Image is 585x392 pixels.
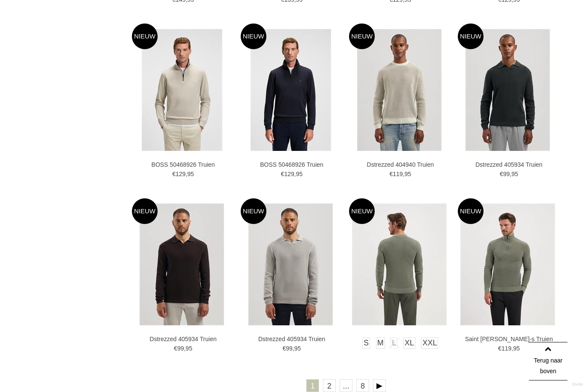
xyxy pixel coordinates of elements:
[353,161,448,168] a: Dstrezzed 404940 Truien
[357,29,442,151] img: Dstrezzed 404940 Truien
[501,345,511,352] span: 119
[362,337,370,349] a: S
[140,203,224,325] img: Dstrezzed 405934 Truien
[376,337,385,349] a: M
[460,203,555,325] img: Saint Steve Dominic-s Truien
[174,345,177,352] span: €
[529,342,567,380] a: Terug naar boven
[462,161,556,168] a: Dstrezzed 405934 Truien
[248,203,333,325] img: Dstrezzed 405934 Truien
[172,171,176,177] span: €
[281,171,284,177] span: €
[176,171,185,177] span: 129
[136,335,230,343] a: Dstrezzed 405934 Truien
[245,161,339,168] a: BOSS 50468926 Truien
[185,171,187,177] span: ,
[356,379,369,392] a: 8
[462,335,556,343] a: Saint [PERSON_NAME]-s Truien
[513,345,520,352] span: 95
[500,171,503,177] span: €
[286,345,293,352] span: 99
[283,345,286,352] span: €
[340,379,352,392] span: ...
[142,29,222,151] img: BOSS 50468926 Truien
[421,337,438,349] a: XXL
[251,29,331,151] img: BOSS 50468926 Truien
[306,379,319,392] a: 1
[511,171,518,177] span: 95
[187,171,194,177] span: 95
[503,171,510,177] span: 99
[393,171,403,177] span: 119
[403,171,405,177] span: ,
[292,345,294,352] span: ,
[184,345,185,352] span: ,
[403,337,415,349] a: XL
[389,171,393,177] span: €
[177,345,184,352] span: 99
[136,161,230,168] a: BOSS 50468926 Truien
[294,345,301,352] span: 95
[245,335,339,343] a: Dstrezzed 405934 Truien
[511,345,513,352] span: ,
[294,171,296,177] span: ,
[185,345,192,352] span: 95
[572,379,583,390] a: Divide
[284,171,294,177] span: 129
[498,345,501,352] span: €
[405,171,412,177] span: 95
[466,29,550,151] img: Dstrezzed 405934 Truien
[296,171,303,177] span: 95
[510,171,511,177] span: ,
[323,379,336,392] a: 2
[352,203,447,325] img: Saint Steve Sander-s Truien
